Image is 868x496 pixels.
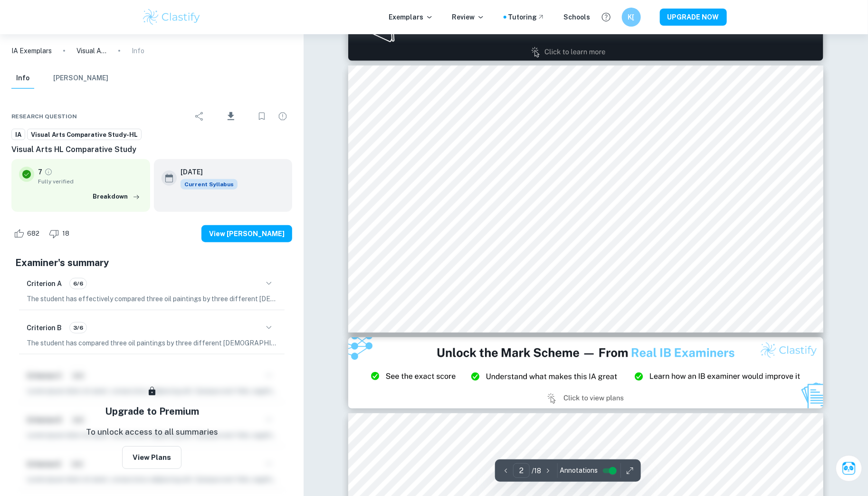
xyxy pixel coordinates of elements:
[564,12,591,22] a: Schools
[27,278,62,289] h6: Criterion A
[15,256,288,270] h5: Examiner's summary
[11,112,77,121] span: Research question
[27,323,62,333] h6: Criterion B
[38,167,42,177] p: 7
[11,46,52,56] a: IA Exemplars
[201,225,292,242] button: View [PERSON_NAME]
[252,107,271,126] div: Bookmark
[626,12,637,22] h6: K[
[622,8,641,27] button: K[
[47,226,75,241] div: Dislike
[181,179,238,190] div: This exemplar is based on the current syllabus. Feel free to refer to it for inspiration/ideas wh...
[11,226,45,241] div: Like
[532,466,541,476] p: / 18
[57,229,75,238] span: 18
[11,144,292,155] h6: Visual Arts HL Comparative Study
[142,8,202,27] img: Clastify logo
[389,12,433,22] p: Exemplars
[70,279,86,288] span: 6/6
[452,12,485,22] p: Review
[27,129,142,141] a: Visual Arts Comparative Study-HL
[132,46,144,56] p: Info
[44,168,53,176] a: Grade fully verified
[11,68,34,89] button: Info
[27,338,277,348] p: The student has compared three oil paintings by three different [DEMOGRAPHIC_DATA] artists, meeti...
[53,68,108,89] button: [PERSON_NAME]
[211,104,250,129] div: Download
[22,229,45,238] span: 682
[181,179,238,190] span: Current Syllabus
[181,167,230,177] h6: [DATE]
[122,446,181,469] button: View Plans
[70,324,86,332] span: 3/6
[836,455,862,482] button: Ask Clai
[190,107,209,126] div: Share
[560,466,598,476] span: Annotations
[27,294,277,304] p: The student has effectively compared three oil paintings by three different [DEMOGRAPHIC_DATA] ar...
[90,190,143,204] button: Breakdown
[86,426,218,439] p: To unlock access to all summaries
[11,129,25,141] a: IA
[12,130,25,140] span: IA
[28,130,141,140] span: Visual Arts Comparative Study-HL
[598,9,614,25] button: Help and Feedback
[660,9,727,26] button: UPGRADE NOW
[38,177,143,186] span: Fully verified
[76,46,107,56] p: Visual Arts HL Comparative Study
[508,12,545,22] a: Tutoring
[273,107,292,126] div: Report issue
[348,337,823,409] img: Ad
[105,404,199,419] h5: Upgrade to Premium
